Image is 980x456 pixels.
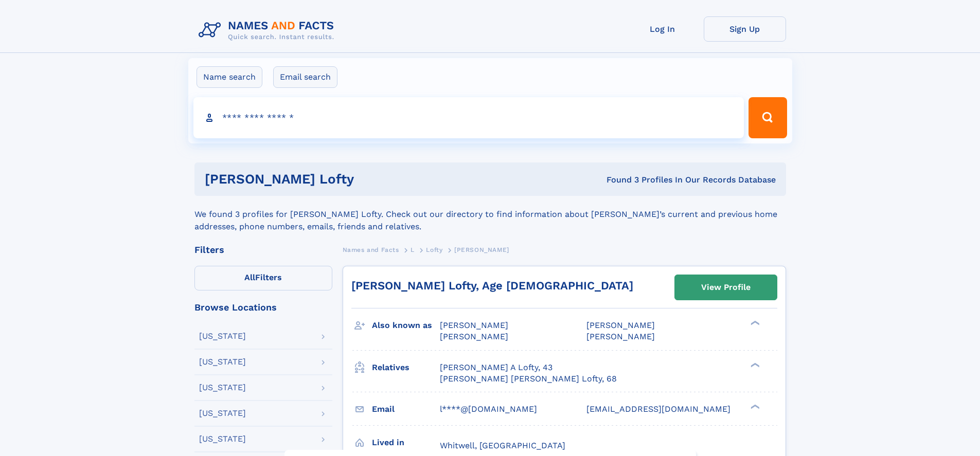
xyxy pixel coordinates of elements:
div: [US_STATE] [199,409,246,417]
button: Search Button [749,97,787,138]
h3: Relatives [372,359,440,376]
div: [US_STATE] [199,332,246,340]
span: [PERSON_NAME] [454,246,509,253]
div: ❯ [748,361,760,368]
a: [PERSON_NAME] Lofty, Age [DEMOGRAPHIC_DATA] [351,279,633,292]
a: View Profile [675,275,777,300]
div: View Profile [701,276,751,299]
label: Filters [194,266,332,290]
span: [PERSON_NAME] [586,320,655,330]
div: We found 3 profiles for [PERSON_NAME] Lofty. Check out our directory to find information about [P... [194,196,786,233]
div: Found 3 Profiles In Our Records Database [480,174,776,186]
h3: Email [372,400,440,418]
span: Lofty [426,246,442,253]
span: [PERSON_NAME] [586,332,655,341]
a: Names and Facts [343,243,399,256]
a: Sign Up [704,16,786,42]
div: ❯ [748,403,760,410]
label: Name search [197,66,262,88]
span: All [244,272,255,282]
div: Filters [194,245,332,254]
span: [PERSON_NAME] [440,332,508,341]
span: Whitwell, [GEOGRAPHIC_DATA] [440,441,565,450]
span: [PERSON_NAME] [440,320,508,330]
img: Logo Names and Facts [194,16,343,44]
div: ❯ [748,320,760,326]
span: [EMAIL_ADDRESS][DOMAIN_NAME] [586,404,730,414]
input: search input [193,97,744,138]
a: Lofty [426,243,442,256]
label: Email search [273,66,337,88]
a: [PERSON_NAME] [PERSON_NAME] Lofty, 68 [440,373,617,385]
a: [PERSON_NAME] A Lofty, 43 [440,362,553,373]
h3: Also known as [372,317,440,334]
div: [US_STATE] [199,358,246,366]
div: Browse Locations [194,303,332,312]
div: [US_STATE] [199,435,246,443]
a: L [411,243,415,256]
span: L [411,246,415,253]
h1: [PERSON_NAME] Lofty [205,173,480,186]
h3: Lived in [372,434,440,451]
a: Log In [621,16,704,42]
div: [US_STATE] [199,384,246,392]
